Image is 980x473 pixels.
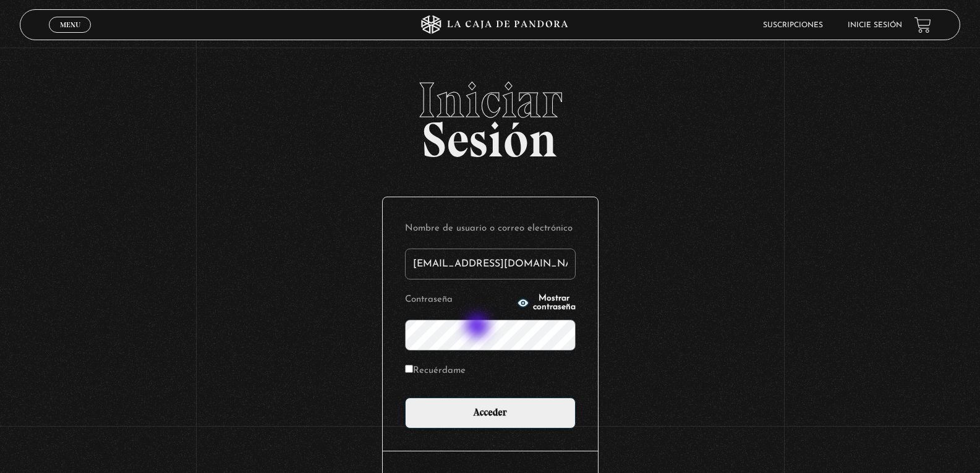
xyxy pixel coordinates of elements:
[60,21,80,28] span: Menu
[848,22,902,29] a: Inicie sesión
[914,17,931,33] a: View your shopping cart
[20,75,961,155] h2: Sesión
[405,365,413,373] input: Recuérdame
[405,291,513,310] label: Contraseña
[517,294,576,312] button: Mostrar contraseña
[405,219,576,239] label: Nombre de usuario o correo electrónico
[56,32,85,40] span: Cerrar
[405,362,466,381] label: Recuérdame
[533,294,576,312] span: Mostrar contraseña
[20,75,961,125] span: Iniciar
[405,398,576,428] input: Acceder
[763,22,823,29] a: Suscripciones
